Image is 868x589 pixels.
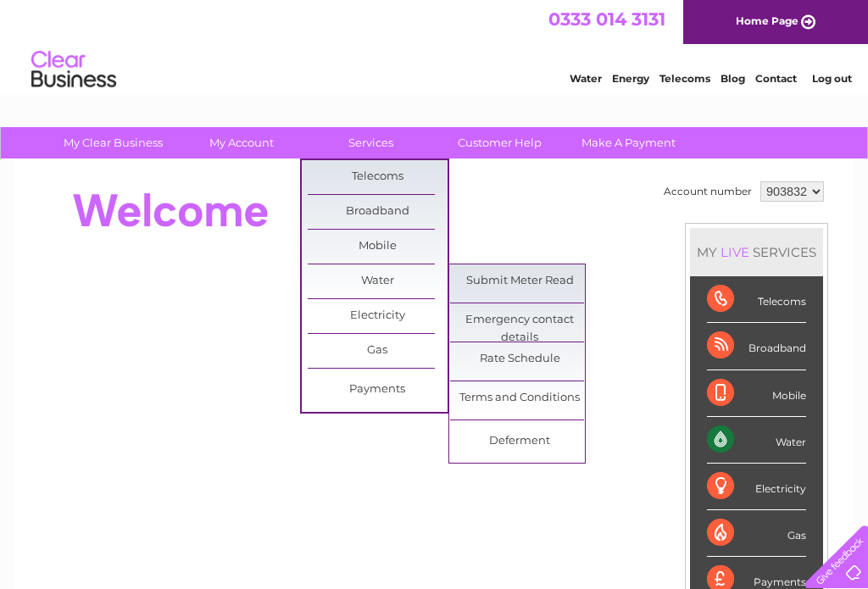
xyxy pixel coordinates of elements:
[707,323,806,370] div: Broadband
[308,230,448,264] a: Mobile
[559,127,698,158] a: Make A Payment
[707,276,806,323] div: Telecoms
[450,381,590,415] a: Terms and Conditions
[308,195,448,229] a: Broadband
[612,72,649,85] a: Energy
[707,417,806,464] div: Water
[35,9,836,82] div: Clear Business is a trading name of Verastar Limited (registered in [GEOGRAPHIC_DATA] No. 3667643...
[721,72,745,85] a: Blog
[659,177,756,206] td: Account number
[308,373,448,407] a: Payments
[690,228,823,276] div: MY SERVICES
[812,72,852,85] a: Log out
[450,425,590,458] a: Deferment
[43,127,183,158] a: My Clear Business
[308,299,448,333] a: Electricity
[755,72,797,85] a: Contact
[707,464,806,510] div: Electricity
[172,127,312,158] a: My Account
[450,342,590,376] a: Rate Schedule
[707,510,806,557] div: Gas
[308,334,448,368] a: Gas
[548,8,665,30] a: 0333 014 3131
[301,127,441,158] a: Services
[308,264,448,298] a: Water
[570,72,602,85] a: Water
[308,160,448,194] a: Telecoms
[707,370,806,417] div: Mobile
[31,44,117,96] img: logo.png
[450,264,590,298] a: Submit Meter Read
[450,303,590,337] a: Emergency contact details
[717,244,753,260] div: LIVE
[430,127,570,158] a: Customer Help
[659,72,710,85] a: Telecoms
